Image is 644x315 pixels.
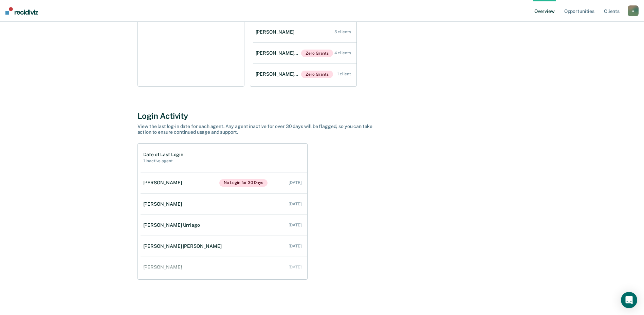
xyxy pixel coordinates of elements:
[334,51,351,55] div: 4 clients
[628,5,639,16] button: a
[301,71,333,78] span: Zero Grants
[141,194,307,214] a: [PERSON_NAME] [DATE]
[289,265,301,270] div: [DATE]
[256,50,301,56] div: [PERSON_NAME] [PERSON_NAME]
[334,30,351,34] div: 5 clients
[143,264,185,270] div: [PERSON_NAME]
[256,71,301,77] div: [PERSON_NAME] Urriago
[621,292,637,308] div: Open Intercom Messenger
[5,7,38,15] img: Recidiviz
[219,179,268,187] span: No Login for 30 Days
[141,172,307,193] a: [PERSON_NAME]No Login for 30 Days [DATE]
[253,64,356,85] a: [PERSON_NAME] UrriagoZero Grants 1 client
[137,111,507,121] div: Login Activity
[143,152,183,157] h1: Date of Last Login
[253,43,356,64] a: [PERSON_NAME] [PERSON_NAME]Zero Grants 4 clients
[143,159,183,163] h2: 1 inactive agent
[256,29,297,35] div: [PERSON_NAME]
[143,243,224,249] div: [PERSON_NAME] [PERSON_NAME]
[301,50,333,57] span: Zero Grants
[143,222,203,228] div: [PERSON_NAME] Urriago
[253,22,356,42] a: [PERSON_NAME] 5 clients
[289,244,301,248] div: [DATE]
[137,124,375,135] div: View the last log-in date for each agent. Any agent inactive for over 30 days will be flagged, so...
[289,202,301,206] div: [DATE]
[141,237,307,256] a: [PERSON_NAME] [PERSON_NAME] [DATE]
[143,180,185,186] div: [PERSON_NAME]
[289,180,301,185] div: [DATE]
[141,258,307,277] a: [PERSON_NAME] [DATE]
[143,201,185,207] div: [PERSON_NAME]
[141,216,307,235] a: [PERSON_NAME] Urriago [DATE]
[337,72,351,76] div: 1 client
[289,223,301,227] div: [DATE]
